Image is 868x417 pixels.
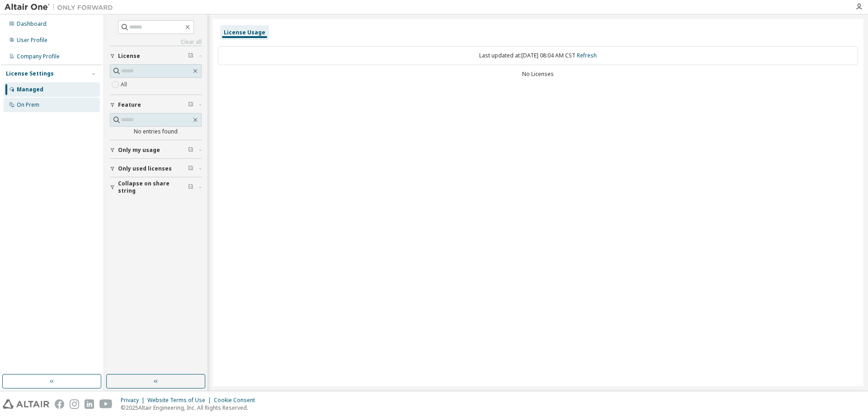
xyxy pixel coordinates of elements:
[121,397,147,404] div: Privacy
[218,46,858,65] div: Last updated at: [DATE] 08:04 AM CST
[121,79,129,90] label: All
[55,399,64,409] img: facebook.svg
[70,399,79,409] img: instagram.svg
[110,46,202,66] button: License
[577,52,597,59] a: Refresh
[110,177,202,197] button: Collapse on share string
[188,184,193,191] span: Clear filter
[99,399,113,409] img: youtube.svg
[188,165,193,172] span: Clear filter
[218,71,858,78] div: No Licenses
[110,128,202,135] div: No entries found
[6,70,54,77] div: License Settings
[188,147,193,154] span: Clear filter
[118,52,140,60] span: License
[110,95,202,115] button: Feature
[17,20,47,28] div: Dashboard
[118,180,188,194] span: Collapse on share string
[5,3,118,12] img: Altair One
[188,52,193,60] span: Clear filter
[188,101,193,109] span: Clear filter
[121,404,260,412] p: © 2025 Altair Engineering, Inc. All Rights Reserved.
[110,140,202,160] button: Only my usage
[17,37,47,44] div: User Profile
[118,165,172,172] span: Only used licenses
[224,29,265,36] div: License Usage
[110,159,202,179] button: Only used licenses
[17,53,60,60] div: Company Profile
[85,399,94,409] img: linkedin.svg
[118,147,160,154] span: Only my usage
[118,101,141,109] span: Feature
[110,38,202,46] a: Clear all
[147,397,214,404] div: Website Terms of Use
[214,397,260,404] div: Cookie Consent
[17,101,39,109] div: On Prem
[17,86,43,93] div: Managed
[3,399,49,409] img: altair_logo.svg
